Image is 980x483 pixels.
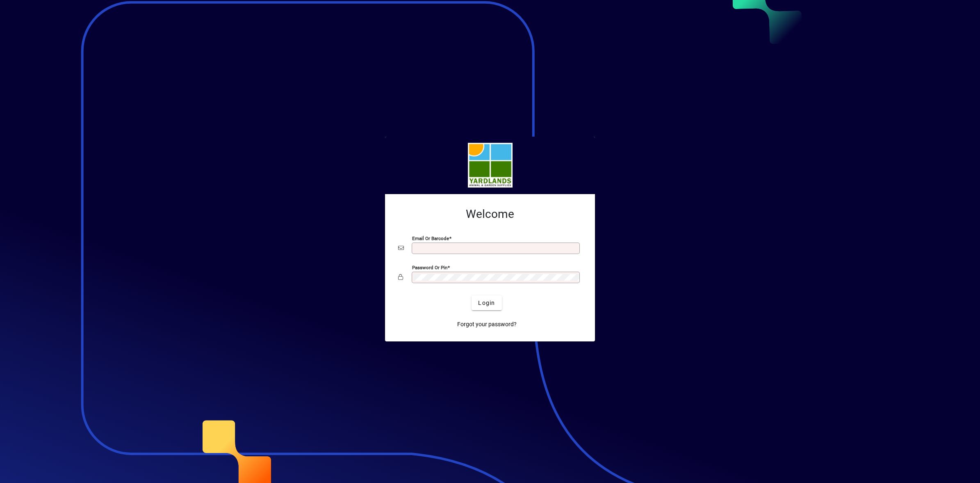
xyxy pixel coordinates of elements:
[412,265,447,270] mat-label: Password or Pin
[472,295,501,310] button: Login
[454,317,520,332] a: Forgot your password?
[412,236,449,241] mat-label: Email or Barcode
[398,207,582,221] h2: Welcome
[478,299,495,307] span: Login
[457,320,517,329] span: Forgot your password?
